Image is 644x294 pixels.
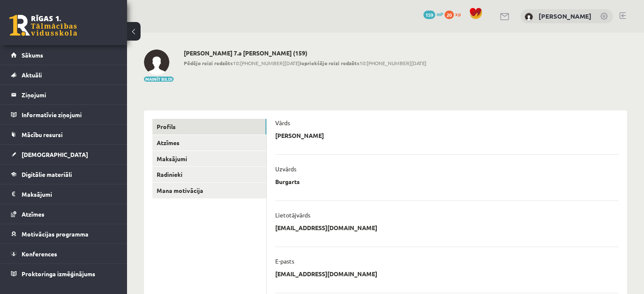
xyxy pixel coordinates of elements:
[275,224,377,231] p: [EMAIL_ADDRESS][DOMAIN_NAME]
[11,145,116,164] a: [DEMOGRAPHIC_DATA]
[423,11,443,17] a: 159 mP
[11,105,116,124] a: Informatīvie ziņojumi
[144,77,174,82] button: Mainīt bildi
[11,165,116,184] a: Digitālie materiāli
[22,71,42,79] span: Aktuāli
[144,49,169,75] img: Nazarijs Burgarts
[22,85,116,104] legend: Ziņojumi
[152,135,266,151] a: Atzīmes
[11,125,116,144] a: Mācību resursi
[275,270,377,278] p: [EMAIL_ADDRESS][DOMAIN_NAME]
[423,11,435,19] span: 159
[22,51,43,59] span: Sākums
[152,151,266,167] a: Maksājumi
[22,184,116,204] legend: Maksājumi
[11,65,116,85] a: Aktuāli
[300,60,359,66] b: Iepriekšējo reizi redzēts
[11,264,116,283] a: Proktoringa izmēģinājums
[22,270,95,278] span: Proktoringa izmēģinājums
[275,132,324,139] p: [PERSON_NAME]
[11,244,116,264] a: Konferences
[525,13,533,21] img: Nazarijs Burgarts
[22,210,44,218] span: Atzīmes
[22,170,72,178] span: Digitālie materiāli
[22,151,88,158] span: [DEMOGRAPHIC_DATA]
[275,257,294,265] p: E-pasts
[275,165,296,173] p: Uzvārds
[9,15,77,36] a: Rīgas 1. Tālmācības vidusskola
[11,85,116,104] a: Ziņojumi
[22,131,63,138] span: Mācību resursi
[539,12,591,20] a: [PERSON_NAME]
[184,59,426,67] span: 10:[PHONE_NUMBER][DATE] 10:[PHONE_NUMBER][DATE]
[275,211,310,219] p: Lietotājvārds
[11,224,116,244] a: Motivācijas programma
[275,119,290,126] p: Vārds
[275,178,300,185] p: Burgarts
[184,60,233,66] b: Pēdējo reizi redzēts
[455,11,461,17] span: xp
[445,11,465,17] a: 20 xp
[11,184,116,204] a: Maksājumi
[11,45,116,65] a: Sākums
[22,250,57,258] span: Konferences
[184,49,426,57] h2: [PERSON_NAME] 7.a [PERSON_NAME] (159)
[437,11,443,17] span: mP
[11,204,116,224] a: Atzīmes
[152,119,266,135] a: Profils
[152,183,266,198] a: Mana motivācija
[22,105,116,124] legend: Informatīvie ziņojumi
[152,167,266,182] a: Radinieki
[22,230,88,238] span: Motivācijas programma
[445,11,454,19] span: 20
